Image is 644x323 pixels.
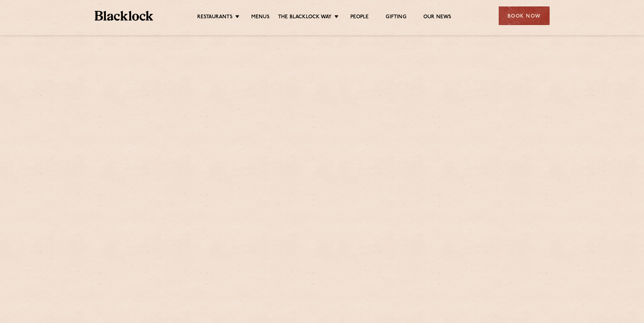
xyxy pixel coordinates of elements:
[386,14,406,21] a: Gifting
[278,14,332,21] a: The Blacklock Way
[350,14,369,21] a: People
[197,14,233,21] a: Restaurants
[251,14,270,21] a: Menus
[499,6,550,25] div: Book Now
[423,14,452,21] a: Our News
[95,11,153,21] img: BL_Textured_Logo-footer-cropped.svg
